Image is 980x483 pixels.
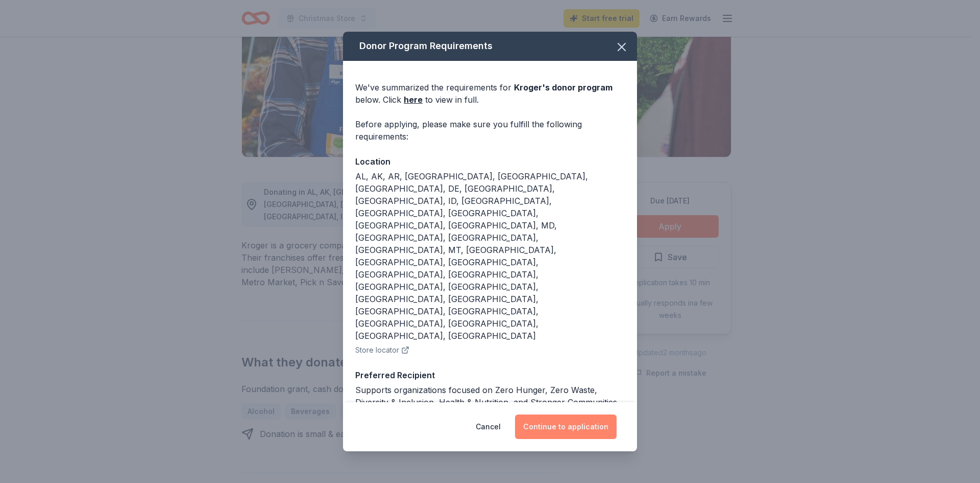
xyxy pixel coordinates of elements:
button: Store locator [355,344,409,356]
div: Donor Program Requirements [343,32,637,61]
div: Before applying, please make sure you fulfill the following requirements: [355,118,625,143]
div: Preferred Recipient [355,369,625,382]
div: Supports organizations focused on Zero Hunger, Zero Waste, Diversity & Inclusion, Health & Nutrit... [355,384,625,408]
button: Continue to application [515,415,617,439]
a: here [404,94,423,106]
button: Cancel [476,415,501,439]
div: We've summarized the requirements for below. Click to view in full. [355,81,625,106]
div: AL, AK, AR, [GEOGRAPHIC_DATA], [GEOGRAPHIC_DATA], [GEOGRAPHIC_DATA], DE, [GEOGRAPHIC_DATA], [GEOG... [355,170,625,342]
div: Location [355,155,625,168]
span: Kroger 's donor program [514,82,612,93]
